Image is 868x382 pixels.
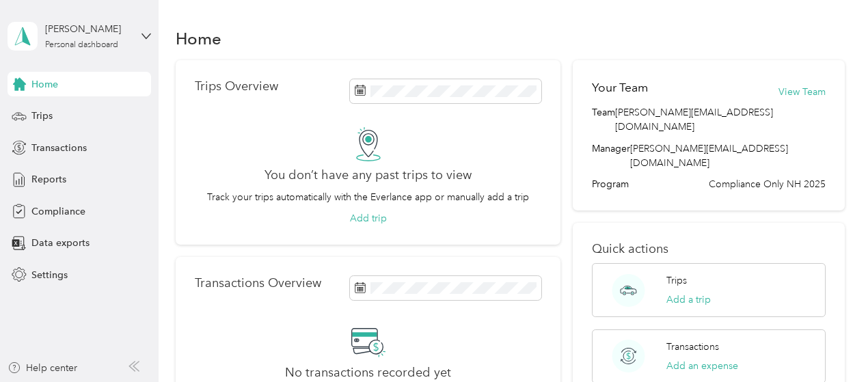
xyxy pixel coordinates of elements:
[592,242,826,256] p: Quick actions
[195,79,278,94] p: Trips Overview
[31,141,87,155] span: Transactions
[592,105,615,134] span: Team
[195,276,321,290] p: Transactions Overview
[285,366,451,380] h2: No transactions recorded yet
[709,177,826,191] span: Compliance Only NH 2025
[350,211,387,226] button: Add trip
[778,85,826,99] button: View Team
[666,359,738,373] button: Add an expense
[666,292,711,307] button: Add a trip
[592,177,629,191] span: Program
[31,268,68,282] span: Settings
[666,273,687,288] p: Trips
[31,77,58,92] span: Home
[45,41,118,49] div: Personal dashboard
[592,79,648,96] h2: Your Team
[592,141,630,170] span: Manager
[666,340,719,354] p: Transactions
[791,305,868,382] iframe: Everlance-gr Chat Button Frame
[207,190,529,204] p: Track your trips automatically with the Everlance app or manually add a trip
[615,105,826,134] span: [PERSON_NAME][EMAIL_ADDRESS][DOMAIN_NAME]
[31,204,85,219] span: Compliance
[630,143,788,169] span: [PERSON_NAME][EMAIL_ADDRESS][DOMAIN_NAME]
[45,22,131,36] div: [PERSON_NAME]
[31,172,66,187] span: Reports
[31,109,53,123] span: Trips
[176,31,221,46] h1: Home
[265,168,472,182] h2: You don’t have any past trips to view
[8,361,77,375] button: Help center
[31,236,90,250] span: Data exports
